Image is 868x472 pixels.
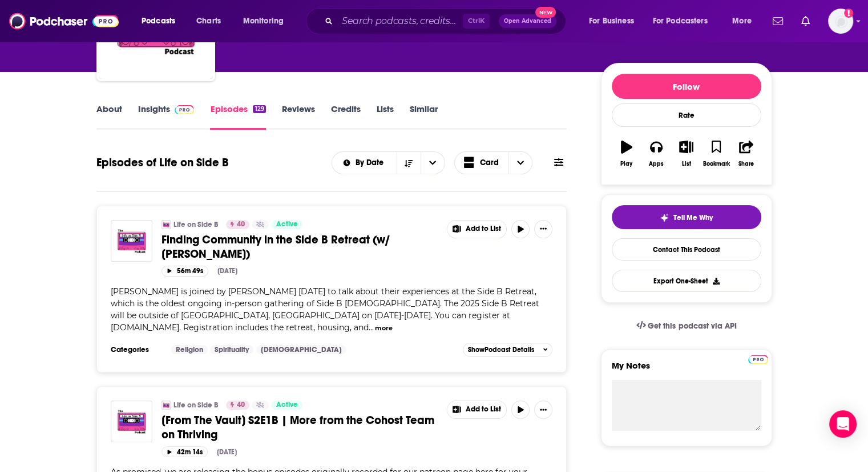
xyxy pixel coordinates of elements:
[410,103,438,130] a: Similar
[828,9,853,34] span: Logged in as Lydia_Gustafson
[504,18,551,24] span: Open Advanced
[375,323,393,333] button: more
[649,161,664,167] div: Apps
[138,103,195,130] a: InsightsPodchaser Pro
[111,286,539,333] span: [PERSON_NAME] is joined by [PERSON_NAME] [DATE] to talk about their experiences at the Side B Ret...
[243,13,284,29] span: Monitoring
[701,133,731,174] button: Bookmark
[731,133,761,174] button: Share
[162,401,171,410] img: Life on Side B
[844,9,853,18] svg: Add a profile image
[466,405,501,414] span: Add to List
[534,220,552,238] button: Show More Button
[217,267,237,275] div: [DATE]
[397,152,421,174] button: Sort Direction
[96,103,122,130] a: About
[282,103,315,130] a: Reviews
[797,11,814,31] a: Show notifications dropdown
[589,13,634,29] span: For Business
[210,345,253,354] a: Spirituality
[463,343,553,357] button: ShowPodcast Details
[337,12,463,30] input: Search podcasts, credits, & more...
[612,238,761,261] a: Contact This Podcast
[162,413,439,442] a: [From The Vault] S2E1B | More from the Cohost Team on Thriving
[256,345,346,354] a: [DEMOGRAPHIC_DATA]
[162,413,434,442] span: [From The Vault] S2E1B | More from the Cohost Team on Thriving
[645,12,724,30] button: open menu
[356,159,387,167] span: By Date
[828,9,853,34] button: Show profile menu
[235,12,298,30] button: open menu
[111,220,152,262] img: Finding Community in the Side B Retreat (w/ Jacob)
[612,74,761,99] button: Follow
[748,353,768,364] a: Pro website
[134,12,190,30] button: open menu
[196,13,221,29] span: Charts
[620,161,632,167] div: Play
[217,448,237,456] div: [DATE]
[768,11,788,31] a: Show notifications dropdown
[648,321,736,331] span: Get this podcast via API
[332,159,397,167] button: open menu
[162,233,439,261] a: Finding Community in the Side B Retreat (w/ [PERSON_NAME])
[276,219,298,230] span: Active
[468,346,534,354] span: Show Podcast Details
[421,152,445,174] button: open menu
[369,322,374,333] span: ...
[331,103,361,130] a: Credits
[612,133,641,174] button: Play
[173,401,219,410] a: Life on Side B
[96,155,229,170] h1: Episodes of Life on Side B
[237,399,245,411] span: 40
[535,7,556,18] span: New
[829,410,857,438] div: Open Intercom Messenger
[732,13,752,29] span: More
[653,13,708,29] span: For Podcasters
[276,399,298,411] span: Active
[171,345,208,354] a: Religion
[142,13,175,29] span: Podcasts
[463,14,490,29] span: Ctrl K
[317,8,577,34] div: Search podcasts, credits, & more...
[627,312,746,340] a: Get this podcast via API
[111,401,152,442] img: [From The Vault] S2E1B | More from the Cohost Team on Thriving
[738,161,754,167] div: Share
[612,270,761,292] button: Export One-Sheet
[162,446,208,457] button: 42m 14s
[9,10,119,32] img: Podchaser - Follow, Share and Rate Podcasts
[210,103,265,130] a: Episodes129
[162,233,390,261] span: Finding Community in the Side B Retreat (w/ [PERSON_NAME])
[703,161,729,167] div: Bookmark
[162,220,171,229] img: Life on Side B
[377,103,394,130] a: Lists
[454,151,533,174] button: Choose View
[660,213,669,222] img: tell me why sparkle
[641,133,671,174] button: Apps
[612,103,761,127] div: Rate
[189,12,228,30] a: Charts
[673,213,713,222] span: Tell Me Why
[173,220,219,229] a: Life on Side B
[272,220,302,229] a: Active
[226,401,249,410] a: 40
[253,105,265,113] div: 129
[480,159,499,167] span: Card
[612,205,761,229] button: tell me why sparkleTell Me Why
[534,401,552,419] button: Show More Button
[162,266,208,277] button: 56m 49s
[581,12,648,30] button: open menu
[724,12,766,30] button: open menu
[671,133,701,174] button: List
[447,401,507,418] button: Show More Button
[466,225,501,233] span: Add to List
[499,14,556,28] button: Open AdvancedNew
[226,220,249,229] a: 40
[748,355,768,364] img: Podchaser Pro
[447,221,507,238] button: Show More Button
